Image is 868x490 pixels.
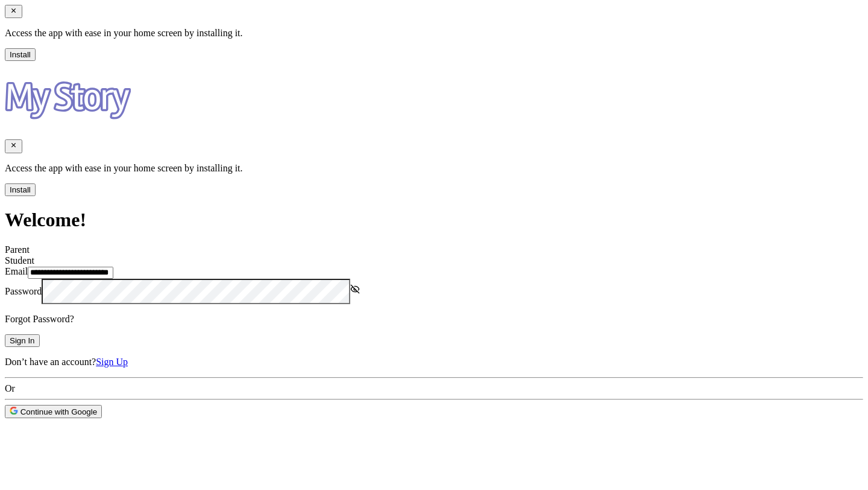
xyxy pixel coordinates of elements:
[5,209,863,231] h1: Welcome!
[5,383,15,393] span: Or
[5,334,40,347] button: Sign In
[10,336,35,345] span: Sign In
[5,61,131,137] img: Logo
[5,405,102,418] button: icon Continue with Google
[96,357,128,367] a: Sign Up
[5,183,36,196] button: Install
[5,266,28,276] label: Email
[5,285,42,296] label: Password
[10,407,97,416] span: Continue with Google
[5,48,36,61] button: Install
[5,314,863,325] p: Forgot Password?
[5,244,863,255] div: Parent
[5,28,863,39] p: Access the app with ease in your home screen by installing it.
[5,357,863,367] p: Don’t have an account?
[5,163,863,174] p: Access the app with ease in your home screen by installing it.
[10,407,18,415] img: icon
[5,255,863,266] div: Student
